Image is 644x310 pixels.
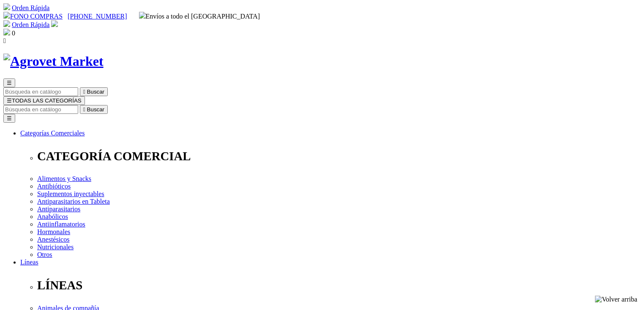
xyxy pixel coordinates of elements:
a: Categorías Comerciales [20,129,85,137]
img: Agrovet Market [3,54,104,69]
span: Buscar [87,106,104,113]
a: Antibióticos [37,183,71,190]
p: CATEGORÍA COMERCIAL [37,149,641,163]
button: ☰ [3,78,15,87]
button:  Buscar [80,105,108,114]
img: delivery-truck.svg [139,12,146,19]
i:  [83,89,85,95]
a: Líneas [20,259,38,266]
button:  Buscar [80,87,108,96]
img: shopping-bag.svg [3,29,10,35]
a: Acceda a su cuenta de cliente [51,21,58,28]
a: Orden Rápida [12,4,49,11]
span: Buscar [87,89,104,95]
span: Envíos a todo el [GEOGRAPHIC_DATA] [139,13,260,20]
a: Hormonales [37,228,70,235]
a: Alimentos y Snacks [37,175,91,182]
img: shopping-cart.svg [3,3,10,10]
a: Anestésicos [37,236,69,243]
a: [PHONE_NUMBER] [68,13,127,20]
a: Anabólicos [37,213,68,220]
a: Suplementos inyectables [37,190,104,197]
a: Antiinflamatorios [37,221,85,228]
p: LÍNEAS [37,278,641,292]
span: ☰ [7,80,12,86]
i:  [83,106,85,113]
button: ☰TODAS LAS CATEGORÍAS [3,96,85,105]
a: Orden Rápida [12,21,49,28]
a: FONO COMPRAS [3,13,63,20]
a: Otros [37,251,52,258]
img: user.svg [51,20,58,27]
img: shopping-cart.svg [3,20,10,27]
input: Buscar [3,105,78,114]
span: ☰ [7,97,12,104]
a: Antiparasitarios [37,205,80,213]
button: ☰ [3,114,15,123]
img: Volver arriba [595,296,637,303]
i:  [3,37,6,44]
img: phone.svg [3,12,10,19]
span: 0 [12,30,15,37]
a: Nutricionales [37,243,74,251]
a: Antiparasitarios en Tableta [37,198,110,205]
input: Buscar [3,87,78,96]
